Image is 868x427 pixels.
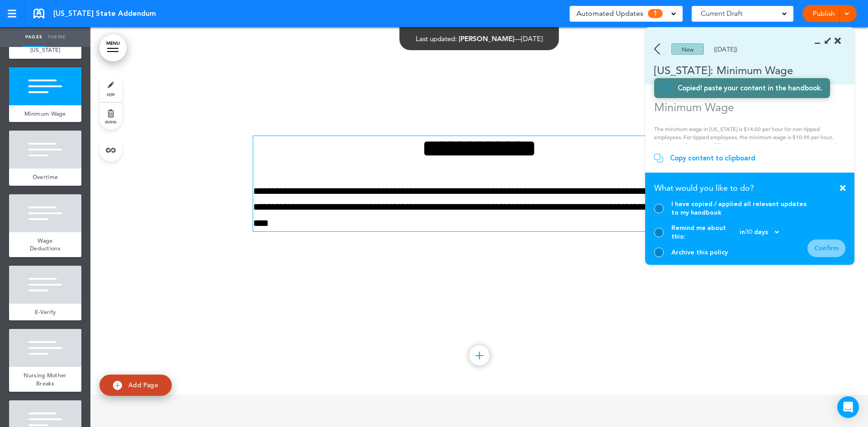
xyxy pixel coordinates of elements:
[654,43,660,55] img: back.svg
[113,381,122,390] img: add.svg
[654,100,839,114] h1: Minimum Wage
[35,308,56,316] span: E-Verify
[671,248,728,257] div: Archive this policy
[9,232,81,257] a: Wage Deductions
[24,371,66,387] span: Nursing Mother Breaks
[837,396,859,418] div: Open Intercom Messenger
[9,42,81,59] a: [US_STATE]
[9,169,81,186] a: Overtime
[24,110,66,117] span: Minimum Wage
[645,63,828,78] div: [US_STATE]: Minimum Wage
[654,180,845,200] div: What would you like to do?
[53,9,156,19] span: [US_STATE] State Addendum
[662,84,671,93] img: copy.svg
[107,91,115,97] span: style
[714,46,737,52] div: ([DATE])
[99,34,127,61] a: MENU
[678,84,822,93] div: Copied! paste your content in the handbook.
[654,154,663,163] img: copy.svg
[459,34,514,43] span: [PERSON_NAME]
[648,9,663,18] span: 1
[654,125,839,158] p: The minimum wage in [US_STATE] is $14.00 per hour for non-tipped employees. For tipped employees,...
[99,75,122,102] a: style
[23,27,45,47] a: Pages
[33,173,58,181] span: Overtime
[99,103,122,130] a: delete
[745,229,768,235] span: 30 days
[105,119,117,124] span: delete
[740,229,779,235] div: in
[9,304,81,321] a: E-Verify
[128,381,158,389] span: Add Page
[9,367,81,392] a: Nursing Mother Breaks
[99,375,172,396] a: Add Page
[521,34,543,43] span: [DATE]
[809,5,838,22] a: Publish
[671,43,704,55] div: New
[9,105,81,122] a: Minimum Wage
[671,200,807,217] div: I have copied / applied all relevant updates to my handbook
[45,27,68,47] a: Theme
[30,46,61,54] span: [US_STATE]
[701,7,742,20] span: Current Draft
[670,154,755,163] div: Copy content to clipboard
[416,35,543,42] div: —
[671,224,740,241] span: Remind me about this:
[576,7,643,20] span: Automated Updates
[416,34,457,43] span: Last updated:
[30,237,61,253] span: Wage Deductions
